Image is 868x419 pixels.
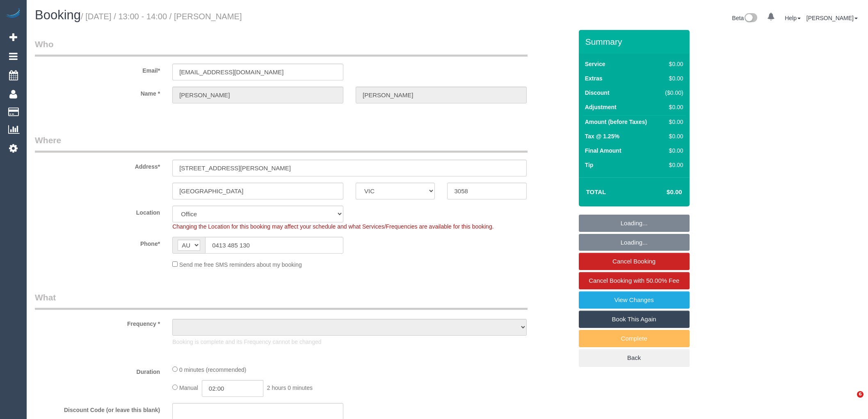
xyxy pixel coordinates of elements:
[585,103,617,111] label: Adjustment
[585,132,619,140] label: Tax @ 1.25%
[172,183,343,199] input: Suburb*
[35,38,528,57] legend: Who
[662,132,683,140] div: $0.00
[579,272,690,289] a: Cancel Booking with 50.00% Fee
[356,87,527,103] input: Last Name*
[579,311,690,328] a: Book This Again
[732,15,758,21] a: Beta
[179,385,198,391] span: Manual
[662,60,683,68] div: $0.00
[5,8,21,20] img: Automaid Logo
[579,349,690,366] a: Back
[35,291,528,310] legend: What
[744,13,757,24] img: New interface
[589,277,679,284] span: Cancel Booking with 50.00% Fee
[267,385,313,391] span: 2 hours 0 minutes
[172,338,527,346] p: Booking is complete and its Frequency cannot be changed
[662,74,683,82] div: $0.00
[579,253,690,270] a: Cancel Booking
[585,89,610,97] label: Discount
[447,183,526,199] input: Post Code*
[29,64,166,75] label: Email*
[585,161,594,169] label: Tip
[585,147,621,155] label: Final Amount
[857,391,863,398] span: 6
[662,161,683,169] div: $0.00
[205,237,343,254] input: Phone*
[586,188,606,195] strong: Total
[29,317,166,328] label: Frequency *
[29,160,166,171] label: Address*
[585,118,647,126] label: Amount (before Taxes)
[172,87,343,103] input: First Name*
[662,147,683,155] div: $0.00
[662,103,683,111] div: $0.00
[585,74,603,82] label: Extras
[35,8,81,22] span: Booking
[179,366,246,373] span: 0 minutes (recommended)
[29,87,166,98] label: Name *
[585,60,605,68] label: Service
[172,223,493,230] span: Changing the Location for this booking may affect your schedule and what Services/Frequencies are...
[29,365,166,376] label: Duration
[642,189,682,196] h4: $0.00
[29,206,166,217] label: Location
[662,89,683,97] div: ($0.00)
[806,15,858,21] a: [PERSON_NAME]
[785,15,801,21] a: Help
[585,37,685,46] h3: Summary
[172,64,343,80] input: Email*
[579,291,690,309] a: View Changes
[29,237,166,248] label: Phone*
[179,261,302,268] span: Send me free SMS reminders about my booking
[662,118,683,126] div: $0.00
[81,12,242,21] small: / [DATE] / 13:00 - 14:00 / [PERSON_NAME]
[840,391,860,411] iframe: Intercom live chat
[35,134,528,153] legend: Where
[29,403,166,414] label: Discount Code (or leave this blank)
